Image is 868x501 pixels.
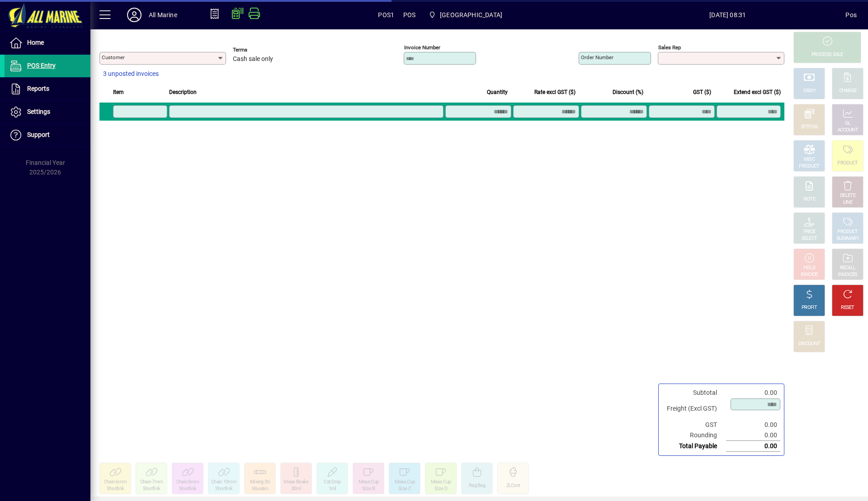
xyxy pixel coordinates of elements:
[99,66,162,82] button: 3 unposted invoices
[120,7,149,23] button: Profile
[841,304,854,311] div: RESET
[802,304,817,311] div: PROFIT
[149,8,177,22] div: All Marine
[404,44,440,51] mat-label: Invoice number
[662,441,726,452] td: Total Payable
[726,441,780,452] td: 0.00
[434,486,447,492] div: Size D
[726,430,780,441] td: 0.00
[27,62,56,69] span: POS Entry
[5,124,90,146] a: Support
[440,8,502,22] span: [GEOGRAPHIC_DATA]
[811,52,843,58] div: PROCESS SALE
[534,87,576,97] span: Rate excl GST ($)
[803,88,815,94] div: CASH
[398,486,411,492] div: Size C
[395,479,415,486] div: Meas Cup
[169,87,197,97] span: Description
[403,8,416,22] span: POS
[837,127,858,134] div: ACCOUNT
[233,56,273,63] span: Cash sale only
[840,265,856,272] div: RECALL
[103,69,159,79] span: 3 unposted invoices
[425,7,506,23] span: Port Road
[726,420,780,430] td: 0.00
[662,430,726,441] td: Rounding
[113,87,124,97] span: Item
[487,87,508,97] span: Quantity
[658,44,681,51] mat-label: Sales rep
[362,486,375,492] div: Size B
[798,341,820,347] div: DISCOUNT
[102,54,125,61] mat-label: Customer
[233,47,287,53] span: Terms
[845,8,857,22] div: Pos
[801,124,818,131] div: EFTPOS
[104,479,127,486] div: Chain 6mm
[726,388,780,398] td: 0.00
[581,54,613,61] mat-label: Order number
[5,101,90,123] a: Settings
[211,479,236,486] div: Chain 10mm
[662,388,726,398] td: Subtotal
[324,479,340,486] div: Cat Drop
[799,163,819,170] div: PRODUCT
[662,420,726,430] td: GST
[378,8,394,22] span: POS1
[506,482,520,489] div: 2LCont
[27,131,50,138] span: Support
[838,272,857,278] div: INVOICES
[329,486,336,492] div: 1ml
[802,235,817,242] div: SELECT
[143,486,160,492] div: Shortlink
[5,78,90,100] a: Reports
[843,199,852,206] div: LINE
[610,8,845,22] span: [DATE] 08:31
[359,479,378,486] div: Meas Cup
[283,479,308,486] div: Meas Beake
[176,479,199,486] div: Chain 8mm
[693,87,711,97] span: GST ($)
[613,87,643,97] span: Discount (%)
[804,156,815,163] div: MISC
[803,229,816,235] div: PRICE
[291,486,301,492] div: 30ml
[840,192,855,199] div: DELETE
[734,87,781,97] span: Extend excl GST ($)
[662,398,726,420] td: Freight (Excl GST)
[27,85,49,92] span: Reports
[469,482,485,489] div: Rag Bag
[845,120,851,127] div: GL
[27,39,44,46] span: Home
[252,486,268,492] div: Wooden
[27,108,50,115] span: Settings
[803,265,815,272] div: HOLD
[215,486,233,492] div: Shortlink
[431,479,451,486] div: Meas Cup
[140,479,163,486] div: Chain 7mm
[179,486,197,492] div: Shortlink
[836,235,859,242] div: SUMMARY
[107,486,124,492] div: Shortlink
[801,272,817,278] div: INVOICE
[839,88,857,94] div: CHARGE
[803,196,815,203] div: NOTE
[5,32,90,54] a: Home
[837,160,858,167] div: PRODUCT
[250,479,270,486] div: Mixing Sti
[837,229,858,235] div: PRODUCT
